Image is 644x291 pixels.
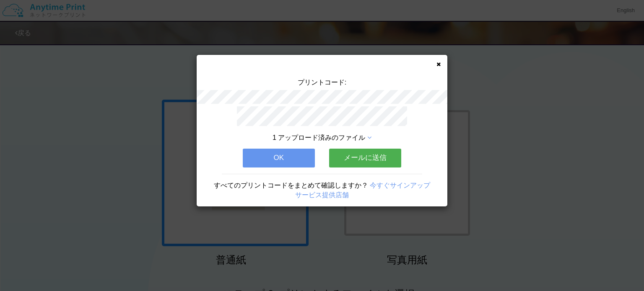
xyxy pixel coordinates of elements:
a: サービス提供店舗 [295,191,349,198]
span: すべてのプリントコードをまとめて確認しますか？ [214,182,368,189]
a: 今すぐサインアップ [370,182,430,189]
button: メールに送信 [329,149,401,167]
span: プリントコード: [298,79,346,86]
button: OK [243,149,315,167]
span: 1 アップロード済みのファイル [273,134,365,141]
